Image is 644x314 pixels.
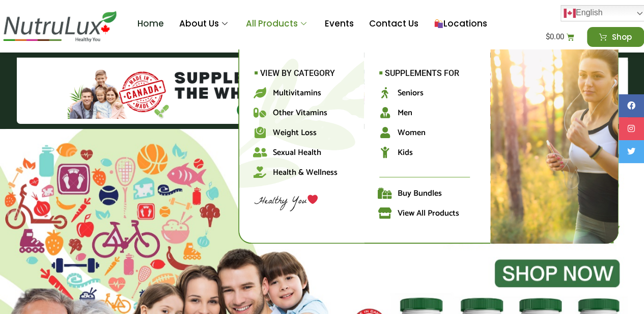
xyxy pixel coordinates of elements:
h2: View by Category [255,69,343,77]
a: About Us [172,4,238,44]
span: Other Vitamins [273,106,327,120]
span: Buy Bundles [398,187,442,200]
span: Weight Loss [273,126,317,140]
a: Health & Wellness [255,167,338,187]
a: Shop [587,27,644,47]
img: en [564,7,576,19]
span: Seniors [398,86,424,100]
a: Weight Loss [255,127,317,147]
a: Other Vitamins [255,107,327,127]
a: Multivitamins [255,87,321,107]
a: Women [379,127,426,147]
h2: Healthy You [255,194,365,207]
a: All Products [238,4,317,44]
span: Sexual Health [273,146,321,160]
span: Shop [612,33,632,41]
span: View All Products [398,206,459,220]
span: Health & Wellness [273,166,338,179]
bdi: 0.00 [546,32,564,41]
a: Buy Bundles [379,188,442,207]
span: Kids [398,146,413,160]
a: Locations [426,4,495,44]
a: Sexual Health [255,147,321,167]
h2: Supplements for [379,69,467,77]
a: Home [130,4,172,44]
a: Seniors [379,87,424,107]
span: Men [398,106,412,120]
img: 🛍️ [434,19,443,28]
span: Women [398,126,426,140]
a: $0.00 [534,27,586,47]
span: $ [546,32,550,41]
a: View All Products [379,207,459,227]
a: Events [317,4,361,44]
a: Kids [379,147,413,167]
span: Multivitamins [273,86,321,100]
a: Men [379,107,412,127]
a: Contact Us [361,4,426,44]
img: ❤️ [307,194,318,204]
